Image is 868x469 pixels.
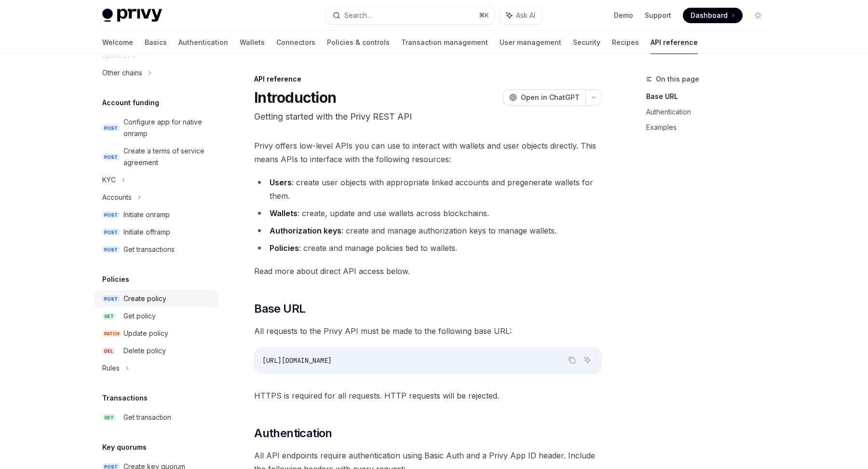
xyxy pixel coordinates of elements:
[327,31,390,54] a: Policies & controls
[95,241,218,258] a: POSTGet transactions
[516,11,535,20] span: Ask AI
[123,293,166,304] div: Create policy
[102,31,133,54] a: Welcome
[254,389,602,402] span: HTTPS is required for all requests. HTTP requests will be rejected.
[614,11,633,20] a: Demo
[102,97,159,109] h5: Account funding
[276,31,315,54] a: Connectors
[102,295,120,303] span: POST
[123,145,212,168] div: Create a terms of service agreement
[254,264,602,278] span: Read more about direct API access below.
[646,104,773,120] a: Authentication
[102,330,122,337] span: PATCH
[254,74,602,84] div: API reference
[254,176,602,203] li: : create user objects with appropriate linked accounts and pregenerate wallets for them.
[102,441,147,453] h5: Key quorums
[95,325,218,342] a: PATCHUpdate policy
[521,93,580,102] span: Open in ChatGPT
[573,31,600,54] a: Security
[581,354,594,366] button: Ask AI
[750,8,766,23] button: Toggle dark mode
[254,301,305,317] span: Base URL
[503,89,585,106] button: Open in ChatGPT
[102,313,116,320] span: GET
[656,73,699,85] span: On this page
[102,229,120,236] span: POST
[651,31,698,54] a: API reference
[102,9,162,22] img: light logo
[500,31,561,54] a: User management
[270,243,299,253] strong: Policies
[102,124,120,132] span: POST
[95,206,218,223] a: POSTInitiate onramp
[479,12,489,19] span: ⌘ K
[254,241,602,255] li: : create and manage policies tied to wallets.
[254,207,602,220] li: : create, update and use wallets across blockchains.
[102,274,129,285] h5: Policies
[691,11,728,20] span: Dashboard
[95,223,218,241] a: POSTInitiate offramp
[102,347,115,355] span: DEL
[262,356,332,365] span: [URL][DOMAIN_NAME]
[123,310,156,322] div: Get policy
[102,392,148,404] h5: Transactions
[102,192,132,203] div: Accounts
[254,426,332,441] span: Authentication
[500,7,542,24] button: Ask AI
[254,139,602,166] span: Privy offers low-level APIs you can use to interact with wallets and user objects directly. This ...
[344,10,371,21] div: Search...
[145,31,167,54] a: Basics
[240,31,265,54] a: Wallets
[254,324,602,338] span: All requests to the Privy API must be made to the following base URL:
[95,307,218,325] a: GETGet policy
[566,354,578,366] button: Copy the contents from the code block
[102,211,120,219] span: POST
[123,209,170,221] div: Initiate onramp
[270,208,298,218] strong: Wallets
[102,153,120,161] span: POST
[95,142,218,171] a: POSTCreate a terms of service agreement
[123,345,166,357] div: Delete policy
[683,8,743,23] a: Dashboard
[401,31,488,54] a: Transaction management
[95,290,218,307] a: POSTCreate policy
[612,31,639,54] a: Recipes
[102,67,142,79] div: Other chains
[270,178,292,187] strong: Users
[178,31,228,54] a: Authentication
[646,89,773,104] a: Base URL
[95,113,218,142] a: POSTConfigure app for native onramp
[95,342,218,359] a: DELDelete policy
[102,414,116,421] span: GET
[123,226,170,238] div: Initiate offramp
[270,226,341,235] strong: Authorization keys
[254,110,602,124] p: Getting started with the Privy REST API
[646,120,773,135] a: Examples
[254,89,336,106] h1: Introduction
[254,224,602,237] li: : create and manage authorization keys to manage wallets.
[326,7,495,24] button: Search...⌘K
[123,328,168,339] div: Update policy
[645,11,671,20] a: Support
[102,246,120,253] span: POST
[123,244,175,255] div: Get transactions
[102,174,116,186] div: KYC
[95,409,218,426] a: GETGet transaction
[123,412,171,423] div: Get transaction
[102,362,120,374] div: Rules
[123,116,212,139] div: Configure app for native onramp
